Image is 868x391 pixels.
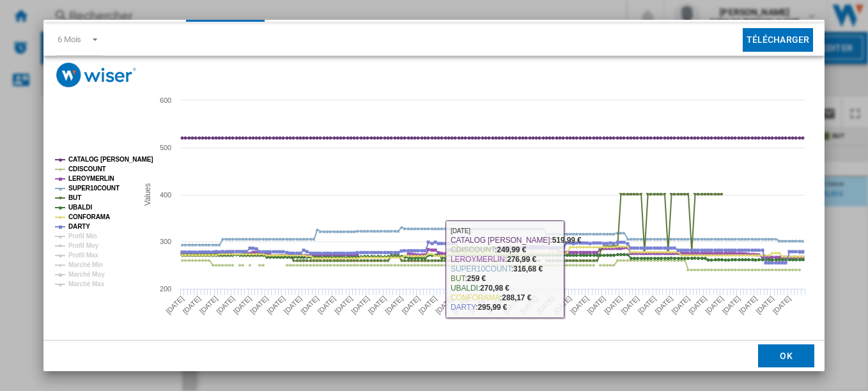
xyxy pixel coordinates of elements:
tspan: [DATE] [720,295,741,316]
tspan: Marché Max [68,280,105,287]
tspan: Marché Min [68,261,103,268]
tspan: [DATE] [434,295,455,316]
tspan: [DATE] [316,295,337,316]
tspan: [DATE] [771,295,793,316]
tspan: [DATE] [215,295,236,316]
tspan: Profil Min [68,233,97,240]
tspan: [DATE] [333,295,354,316]
tspan: 600 [160,96,171,104]
md-dialog: Product popup [43,20,825,372]
tspan: [DATE] [468,295,489,316]
tspan: [DATE] [198,295,219,316]
tspan: CONFORAMA [68,213,110,220]
tspan: DARTY [68,223,90,230]
tspan: [DATE] [637,295,658,316]
tspan: 500 [160,144,171,151]
tspan: [DATE] [704,295,725,316]
tspan: [DATE] [585,295,607,316]
tspan: [DATE] [670,295,691,316]
tspan: [DATE] [299,295,320,316]
tspan: UBALDI [68,204,92,211]
tspan: [DATE] [653,295,674,316]
tspan: [DATE] [265,295,286,316]
tspan: [DATE] [738,295,759,316]
tspan: [DATE] [502,295,523,316]
tspan: [DATE] [518,295,539,316]
tspan: [DATE] [164,295,185,316]
tspan: LEROYMERLIN [68,175,114,182]
tspan: [DATE] [754,295,775,316]
tspan: [DATE] [249,295,270,316]
tspan: [DATE] [417,295,438,316]
tspan: [DATE] [535,295,556,316]
tspan: [DATE] [451,295,472,316]
tspan: SUPER10COUNT [68,185,120,192]
tspan: CDISCOUNT [68,165,106,172]
tspan: [DATE] [619,295,640,316]
tspan: Profil Moy [68,242,99,249]
tspan: Marché Moy [68,271,105,278]
tspan: 300 [160,238,171,245]
tspan: [DATE] [283,295,304,316]
tspan: BUT [68,194,81,201]
tspan: [DATE] [232,295,253,316]
button: OK [758,344,814,367]
div: 6 Mois [58,34,81,44]
tspan: 400 [160,191,171,199]
tspan: [DATE] [569,295,590,316]
tspan: [DATE] [552,295,573,316]
tspan: [DATE] [400,295,421,316]
tspan: CATALOG [PERSON_NAME] [68,156,153,163]
tspan: [DATE] [350,295,371,316]
tspan: [DATE] [384,295,405,316]
button: Télécharger [743,28,814,52]
img: logo_wiser_300x94.png [56,63,136,88]
tspan: [DATE] [181,295,202,316]
tspan: Profil Max [68,252,98,259]
tspan: Values [143,183,152,206]
tspan: [DATE] [484,295,506,316]
tspan: [DATE] [603,295,624,316]
tspan: 200 [160,285,171,293]
tspan: [DATE] [367,295,388,316]
tspan: [DATE] [687,295,708,316]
